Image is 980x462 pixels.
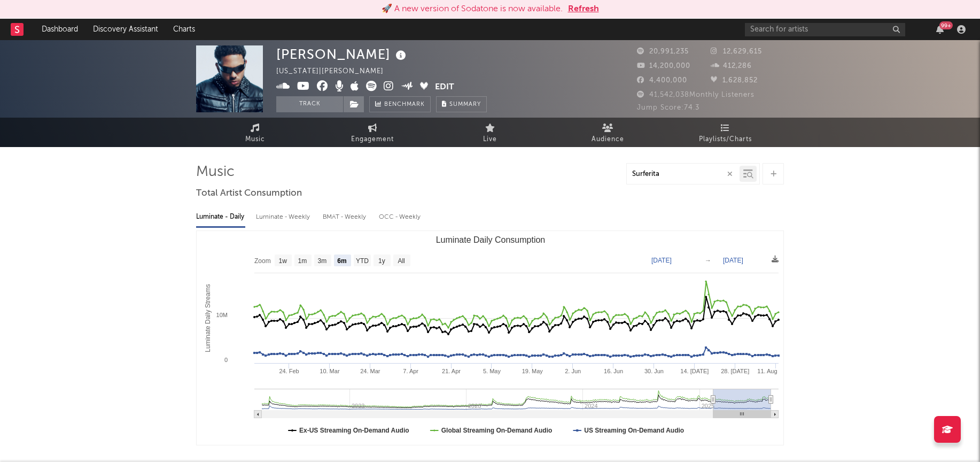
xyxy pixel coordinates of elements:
[483,133,497,146] span: Live
[276,96,343,112] button: Track
[592,133,624,146] span: Audience
[298,257,307,265] text: 1m
[85,19,166,40] a: Discovery Assistant
[256,208,312,226] div: Luminate - Weekly
[378,257,385,265] text: 1y
[939,21,953,29] div: 99 +
[431,118,549,147] a: Live
[384,98,425,111] span: Benchmark
[584,427,684,434] text: US Streaming On-Demand Audio
[360,368,380,374] text: 24. Mar
[196,208,245,226] div: Luminate - Daily
[276,45,409,63] div: [PERSON_NAME]
[699,133,752,146] span: Playlists/Charts
[723,257,743,264] text: [DATE]
[604,368,623,374] text: 16. Jun
[279,368,299,374] text: 24. Feb
[318,257,327,265] text: 3m
[651,257,672,264] text: [DATE]
[711,77,758,84] span: 1,628,852
[34,19,85,40] a: Dashboard
[369,96,431,112] a: Benchmark
[483,368,501,374] text: 5. May
[565,368,581,374] text: 2. Jun
[216,312,228,318] text: 10M
[449,102,481,107] span: Summary
[224,357,228,363] text: 0
[680,368,709,374] text: 14. [DATE]
[196,118,314,147] a: Music
[398,257,405,265] text: All
[637,77,687,84] span: 4,400,000
[254,257,271,265] text: Zoom
[568,3,599,16] button: Refresh
[436,235,546,244] text: Luminate Daily Consumption
[442,368,461,374] text: 21. Apr
[320,368,340,374] text: 10. Mar
[441,427,553,434] text: Global Streaming On-Demand Audio
[705,257,711,264] text: →
[627,170,740,179] input: Search by song name or URL
[356,257,369,265] text: YTD
[323,208,368,226] div: BMAT - Weekly
[745,23,905,36] input: Search for artists
[166,19,203,40] a: Charts
[711,63,752,70] span: 412,286
[637,104,699,111] span: Jump Score: 74.3
[644,368,664,374] text: 30. Jun
[637,48,689,55] span: 20,991,235
[279,257,287,265] text: 1w
[666,118,784,147] a: Playlists/Charts
[637,63,690,70] span: 14,200,000
[197,231,784,445] svg: Luminate Daily Consumption
[711,48,762,55] span: 12,629,615
[403,368,418,374] text: 7. Apr
[757,368,777,374] text: 11. Aug
[637,91,755,98] span: 41,542,038 Monthly Listeners
[382,3,563,16] div: 🚀 A new version of Sodatone is now available.
[299,427,409,434] text: Ex-US Streaming On-Demand Audio
[549,118,666,147] a: Audience
[721,368,749,374] text: 28. [DATE]
[379,208,422,226] div: OCC - Weekly
[276,65,396,78] div: [US_STATE] | [PERSON_NAME]
[436,96,487,112] button: Summary
[314,118,431,147] a: Engagement
[204,284,212,352] text: Luminate Daily Streams
[196,187,302,200] span: Total Artist Consumption
[522,368,543,374] text: 19. May
[936,25,944,34] button: 99+
[435,81,454,94] button: Edit
[337,257,346,265] text: 6m
[245,133,265,146] span: Music
[351,133,394,146] span: Engagement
